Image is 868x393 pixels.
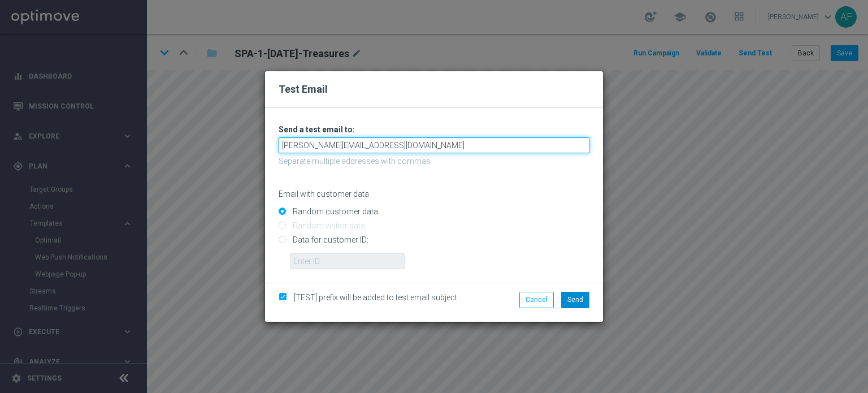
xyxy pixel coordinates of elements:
span: Send [567,296,583,304]
button: Send [561,292,589,308]
p: Separate multiple addresses with commas [279,156,589,166]
button: Cancel [519,292,554,308]
p: Email with customer data [279,189,589,199]
h3: Send a test email to: [279,124,589,135]
label: Random customer data [290,206,378,217]
input: Enter ID [290,253,405,269]
span: [TEST] prefix will be added to test email subject [294,293,457,302]
h2: Test Email [279,83,589,96]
